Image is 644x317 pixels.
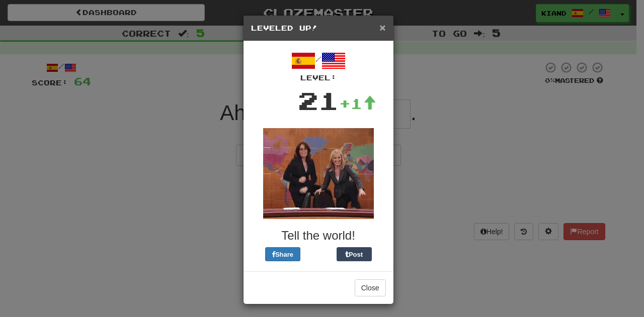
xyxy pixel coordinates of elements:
span: × [379,22,385,33]
button: Share [265,247,300,261]
img: tina-fey-e26f0ac03c4892f6ddeb7d1003ac1ab6e81ce7d97c2ff70d0ee9401e69e3face.gif [263,128,374,219]
button: Post [337,247,372,261]
button: Close [355,279,386,296]
div: 21 [298,83,339,118]
div: Level: [251,73,386,83]
div: +1 [339,93,376,114]
div: / [251,49,386,83]
h5: Leveled Up! [251,23,386,33]
h3: Tell the world! [251,229,386,242]
button: Close [379,22,385,33]
iframe: X Post Button [300,247,337,261]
